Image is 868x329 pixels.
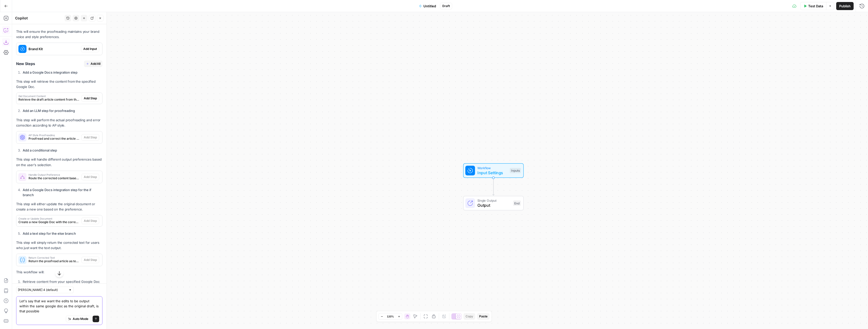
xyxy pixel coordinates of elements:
p: This workflow will: [16,270,102,275]
button: Add Step [82,257,99,263]
span: Add Step [84,175,97,179]
span: Add Input [83,47,97,51]
p: This will ensure the proofreading maintains your brand voice and style preferences. [16,29,102,40]
span: Untitled [423,4,436,9]
strong: Add a text step for the else branch [23,231,76,235]
button: Paste [477,313,490,320]
span: Add Step [84,258,97,262]
button: Add Step [82,134,99,141]
div: Inputs [510,168,521,173]
span: Publish [839,4,851,9]
span: Copy [466,314,473,319]
p: This step will either update the original document or create a new one based on the preference. [16,201,102,212]
span: Test Data [808,4,823,9]
span: Return the proofread article as text output [29,259,79,263]
span: Add Step [84,96,97,101]
span: Add All [91,62,100,66]
h3: New Steps [16,61,102,67]
button: Auto Mode [66,316,91,322]
span: Output [477,202,511,208]
span: 120% [387,314,394,318]
button: Publish [836,2,854,10]
strong: Add an LLM step for proofreading [23,109,75,113]
p: This step will handle different output preferences based on the user's selection. [16,157,102,167]
button: Add Step [82,218,99,224]
input: Claude Sonnet 4 (default) [18,287,66,292]
span: Paste [479,314,487,319]
button: Add Step [82,95,99,102]
span: Auto Mode [73,317,88,321]
p: This step will perform the actual proofreading and error correction according to AP style. [16,117,102,128]
button: Add Input [81,46,99,52]
span: Get Document Content [18,95,79,97]
span: Proofread and correct the article according to AP style guidelines [29,136,79,141]
strong: Add a Google Docs integration step [23,70,77,74]
div: End [513,200,521,206]
button: Add All [84,61,102,67]
li: Retrieve content from your specified Google Doc [21,279,102,284]
p: This step will retrieve the content from the specified Google Doc. [16,79,102,89]
span: Brand Kit [29,46,79,51]
p: This step will simply return the corrected text for users who just want the text output. [16,240,102,251]
div: Copilot [15,16,63,21]
strong: Add a Google Docs integration step for the if branch [23,188,91,197]
textarea: Let's say that we want the edits to be output within the same google doc as the original draft, i... [19,298,99,314]
span: Return Corrected Text [29,256,79,259]
span: Handle Output Preference [29,173,79,176]
strong: Add a conditional step [23,148,57,152]
div: Single OutputOutputEnd [447,196,540,210]
span: AP Style Proofreading [29,134,79,136]
span: Route the corrected content based on the selected output preference [29,176,79,181]
g: Edge from start to end [493,178,494,195]
button: Add Step [82,174,99,180]
button: Untitled [416,2,439,10]
span: Add Step [84,135,97,140]
span: Draft [442,4,450,8]
button: Test Data [800,2,826,10]
span: Add Step [84,219,97,223]
span: Retrieve the draft article content from the specified Google Doc [18,97,79,102]
span: Input Settings [477,170,507,176]
span: Create or Update Document [18,217,79,220]
button: Copy [464,313,475,320]
div: WorkflowInput SettingsInputs [447,163,540,178]
span: Create a new Google Doc with the corrected content or update the original [18,220,79,224]
span: Workflow [477,165,507,170]
span: Single Output [477,198,511,203]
